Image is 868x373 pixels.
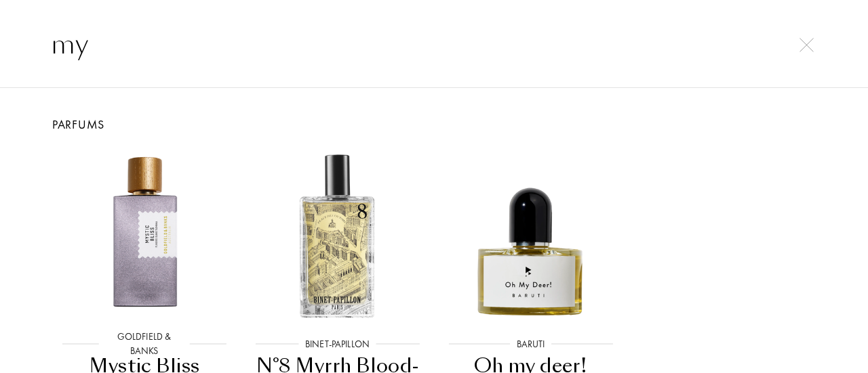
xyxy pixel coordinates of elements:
div: Binet-Papillon [298,336,376,351]
input: Rechercher [24,24,844,64]
div: Parfums [37,115,831,133]
img: Mystic Bliss [57,148,231,322]
img: N°8 Myrrh Blood-Drop [250,148,425,322]
div: Baruti [510,336,552,351]
div: Goldfield & Banks [98,330,190,358]
img: Oh my deer! [443,148,618,322]
img: cross.svg [800,38,814,52]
